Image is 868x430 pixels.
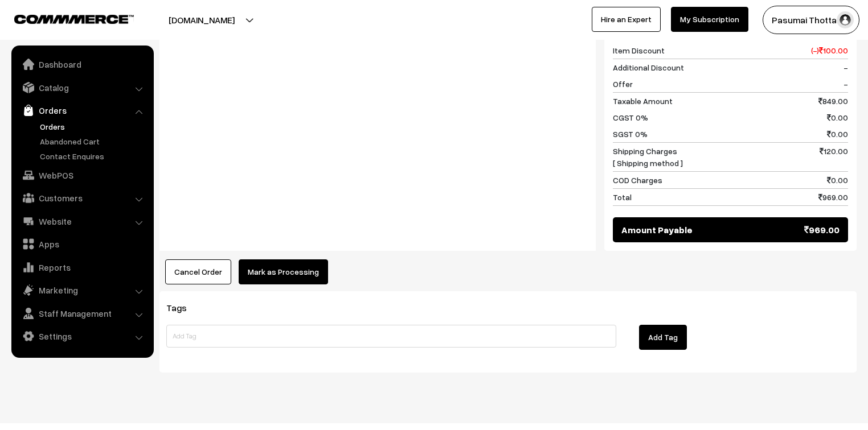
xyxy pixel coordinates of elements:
[818,95,848,107] span: 849.00
[844,78,848,90] span: -
[837,11,854,28] img: user
[613,174,662,186] span: COD Charges
[613,191,632,203] span: Total
[820,145,848,169] span: 120.00
[621,223,693,237] span: Amount Payable
[671,7,748,32] a: My Subscription
[14,165,150,185] a: WebPOS
[818,191,848,203] span: 969.00
[129,6,275,34] button: [DOMAIN_NAME]
[37,135,150,147] a: Abandoned Cart
[613,111,648,123] span: CGST 0%
[14,234,150,254] a: Apps
[14,257,150,278] a: Reports
[613,61,684,73] span: Additional Discount
[37,121,150,133] a: Orders
[239,259,328,284] button: Mark as Processing
[763,6,859,34] button: Pasumai Thotta…
[613,145,683,169] span: Shipping Charges [ Shipping method ]
[14,303,150,324] a: Staff Management
[827,128,848,140] span: 0.00
[639,325,687,350] button: Add Tag
[14,100,150,121] a: Orders
[166,302,200,313] span: Tags
[14,211,150,231] a: Website
[592,7,661,32] a: Hire an Expert
[14,77,150,98] a: Catalog
[14,11,114,25] a: COMMMERCE
[14,326,150,346] a: Settings
[14,54,150,75] a: Dashboard
[613,95,673,107] span: Taxable Amount
[14,15,134,23] img: COMMMERCE
[613,44,665,56] span: Item Discount
[613,128,648,140] span: SGST 0%
[37,150,150,162] a: Contact Enquires
[613,78,633,90] span: Offer
[827,111,848,123] span: 0.00
[811,44,848,56] span: (-) 100.00
[844,61,848,73] span: -
[165,259,231,284] button: Cancel Order
[14,280,150,300] a: Marketing
[804,223,840,237] span: 969.00
[14,188,150,208] a: Customers
[827,174,848,186] span: 0.00
[166,325,616,348] input: Add Tag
